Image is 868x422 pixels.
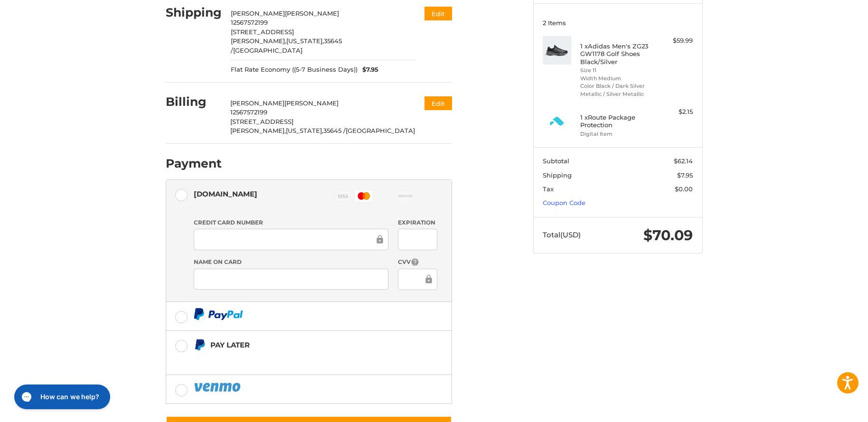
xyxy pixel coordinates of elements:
[230,127,286,134] span: [PERSON_NAME],
[231,19,268,26] span: 12567572199
[398,258,437,267] label: CVV
[231,9,285,17] span: [PERSON_NAME]
[425,96,452,110] button: Edit
[543,185,554,193] span: Tax
[194,381,242,393] img: PayPal icon
[194,258,388,266] label: Name on Card
[166,94,221,109] h2: Billing
[580,113,653,129] h4: 1 x Route Package Protection
[231,37,342,54] span: 35645 /
[675,185,693,193] span: $0.00
[9,381,113,413] iframe: Gorgias live chat messenger
[398,218,437,227] label: Expiration
[166,5,222,20] h2: Shipping
[543,19,693,27] h3: 2 Items
[643,226,693,244] span: $70.09
[166,156,222,171] h2: Payment
[580,75,653,83] li: Width Medium
[674,157,693,165] span: $62.14
[580,82,653,98] li: Color Black / Dark Silver Metallic / Silver Metallic
[286,37,324,45] span: [US_STATE],
[286,127,323,134] span: [US_STATE],
[543,171,572,179] span: Shipping
[284,99,339,107] span: [PERSON_NAME]
[358,65,378,75] span: $7.95
[230,118,293,125] span: [STREET_ADDRESS]
[233,47,302,54] span: [GEOGRAPHIC_DATA]
[231,28,294,36] span: [STREET_ADDRESS]
[580,42,653,66] h4: 1 x Adidas Men's ZG23 GW1178 Golf Shoes Black/Silver
[677,171,693,179] span: $7.95
[194,355,392,363] iframe: PayPal Message 1
[210,337,392,353] div: Pay Later
[543,199,585,206] a: Coupon Code
[543,230,581,239] span: Total (USD)
[230,108,267,116] span: 12567572199
[425,7,452,20] button: Edit
[231,37,286,45] span: [PERSON_NAME],
[285,9,339,17] span: [PERSON_NAME]
[323,127,346,134] span: 35645 /
[194,218,388,227] label: Credit Card Number
[231,65,358,75] span: Flat Rate Economy ((5-7 Business Days))
[230,99,284,107] span: [PERSON_NAME]
[346,127,415,134] span: [GEOGRAPHIC_DATA]
[580,66,653,75] li: Size 11
[655,36,693,46] div: $59.99
[655,107,693,117] div: $2.15
[580,130,653,138] li: Digital Item
[194,186,257,202] div: [DOMAIN_NAME]
[194,339,206,351] img: Pay Later icon
[543,157,569,165] span: Subtotal
[194,308,243,320] img: PayPal icon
